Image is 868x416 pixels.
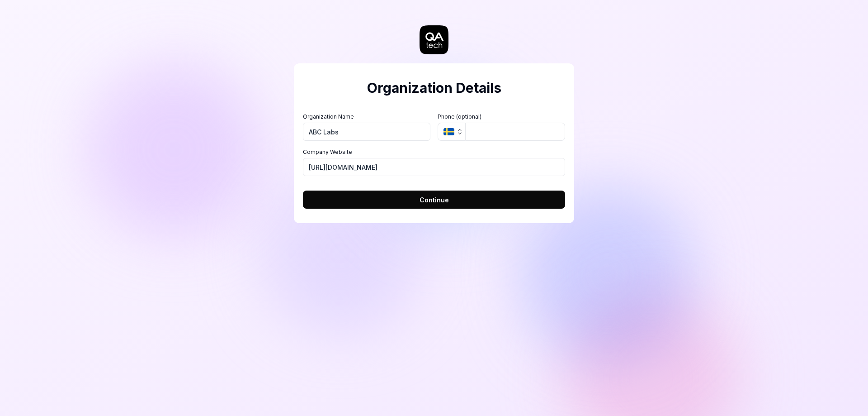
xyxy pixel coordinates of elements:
[438,113,565,121] label: Phone (optional)
[303,158,565,176] input: https://
[303,113,430,121] label: Organization Name
[303,78,565,98] h2: Organization Details
[303,191,565,209] button: Continue
[303,148,565,156] label: Company Website
[420,195,449,205] span: Continue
